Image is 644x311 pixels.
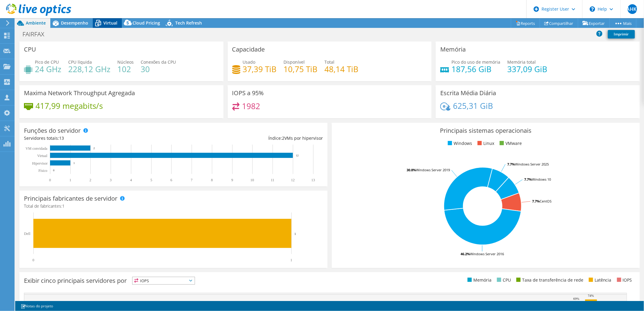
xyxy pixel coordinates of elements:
span: 2 [282,135,284,141]
li: Memória [466,277,491,283]
text: 1 [294,232,296,236]
span: Total [325,59,335,65]
text: Dell [24,232,30,236]
span: Cloud Pricing [132,20,160,26]
text: 3 [110,178,112,182]
h4: 187,56 GiB [451,66,500,72]
div: Índice: VMs por hipervisor [173,135,323,142]
h4: 337,09 GiB [507,66,547,72]
h4: 37,39 TiB [243,66,277,72]
h3: Maxima Network Throughput Agregada [24,90,135,96]
h4: 228,12 GHz [68,66,110,72]
tspan: 7.7% [532,199,540,203]
h3: Escrita Média Diária [440,90,496,96]
text: 9 [231,178,233,182]
h4: Total de fabricantes: [24,203,323,209]
tspan: CentOS [540,199,552,203]
span: IOPS [132,277,195,284]
span: Virtual [103,20,117,26]
text: 1 [290,258,292,262]
a: Reports [511,18,540,28]
text: 8 [211,178,213,182]
span: Ambiente [26,20,46,26]
h4: 30 [141,66,176,72]
span: AHKJ [628,4,637,14]
text: 0 [32,258,34,262]
text: 69% [573,297,579,300]
span: Conexões da CPU [141,59,176,65]
text: 2 [93,147,95,150]
li: Taxa de transferência de rede [515,277,583,283]
svg: \n [590,6,595,12]
span: Memória total [507,59,536,65]
span: Tech Refresh [175,20,202,26]
li: IOPS [615,277,632,283]
a: Notas do projeto [16,302,57,310]
span: Pico do uso de memória [451,59,500,65]
span: Desempenho [61,20,88,26]
a: Imprimir [608,30,635,38]
text: 6 [170,178,172,182]
h3: CPU [24,46,36,53]
h3: IOPS a 95% [232,90,264,96]
text: 13 [311,178,315,182]
tspan: Windows Server 2016 [470,252,504,256]
h4: 10,75 TiB [284,66,318,72]
h3: Funções do servidor [24,127,81,134]
h3: Capacidade [232,46,265,53]
tspan: Físico [39,169,47,173]
tspan: 7.7% [524,177,532,182]
text: 1 [73,162,75,165]
h3: Principais sistemas operacionais [336,127,635,134]
h4: 48,14 TiB [325,66,359,72]
li: Latência [587,277,612,283]
li: CPU [495,277,511,283]
li: VMware [498,140,522,147]
tspan: Windows Server 2025 [515,162,549,166]
text: 4 [130,178,132,182]
a: Mais [609,18,636,28]
h3: Principais fabricantes de servidor [24,195,117,202]
a: Compartilhar [540,18,578,28]
tspan: 30.8% [407,168,416,172]
text: 10 [250,178,254,182]
text: 7 [191,178,193,182]
tspan: Windows 10 [532,177,551,182]
div: Servidores totais: [24,135,173,142]
text: 0 [49,178,51,182]
text: 74% [588,294,594,297]
li: Linux [476,140,494,147]
text: 12 [291,178,295,182]
h4: 625,31 GiB [453,102,493,109]
h4: 417,99 megabits/s [35,102,103,109]
h3: Memória [440,46,466,53]
span: Disponível [284,59,305,65]
tspan: Windows Server 2019 [416,168,450,172]
span: CPU líquida [68,59,92,65]
span: Usado [243,59,256,65]
h4: 1982 [242,103,260,109]
span: 1 [62,203,65,209]
span: 13 [59,135,64,141]
text: Hipervisor [32,161,48,166]
text: 12 [296,154,299,157]
li: Windows [446,140,472,147]
h1: FAIRFAX [20,31,54,38]
text: 5 [150,178,152,182]
tspan: 46.2% [461,252,470,256]
tspan: 7.7% [507,162,515,166]
a: Exportar [578,18,610,28]
text: 2 [89,178,91,182]
text: 1 [69,178,71,182]
text: Virtual [37,154,48,158]
text: 0 [53,169,55,172]
text: VM convidada [25,146,47,151]
span: Núcleos [117,59,134,65]
text: 11 [271,178,274,182]
span: Pico de CPU [35,59,59,65]
h4: 102 [117,66,134,72]
h4: 24 GHz [35,66,61,72]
